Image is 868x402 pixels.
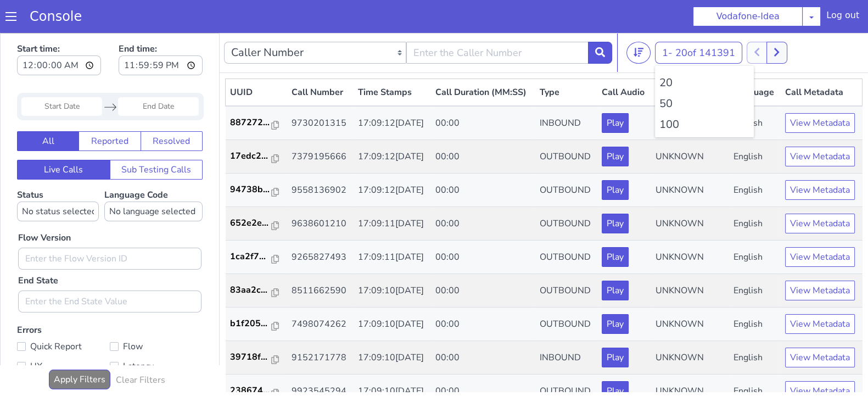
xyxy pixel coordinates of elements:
[785,315,855,334] button: View Metadata
[354,308,432,342] td: 17:09:10[DATE]
[230,83,272,96] p: 887272...
[287,107,354,141] td: 7379195666
[230,351,272,364] p: 238674...
[287,342,354,375] td: 9923545294
[431,174,535,208] td: 00:00
[729,107,781,141] td: English
[729,174,781,208] td: English
[659,63,749,79] li: 50
[535,241,598,275] td: OUTBOUND
[602,348,629,368] button: Play
[785,80,855,100] button: View Metadata
[230,317,283,331] a: 39718f...
[230,217,272,230] p: 1ca2f7...
[230,250,283,264] a: 83aa2c...
[230,83,283,96] a: 887272...
[354,241,432,275] td: 17:09:10[DATE]
[597,46,651,74] th: Call Audio
[49,337,110,356] button: Apply Filters
[79,98,141,118] button: Reported
[17,6,101,46] label: Start time:
[431,141,535,174] td: 00:00
[651,208,729,241] td: UNKNOWN
[431,342,535,375] td: 00:00
[354,342,432,375] td: 17:09:10[DATE]
[287,208,354,241] td: 9265827493
[535,208,598,241] td: OUTBOUND
[655,9,742,31] button: 1- 20of 141391
[431,241,535,275] td: 00:00
[535,46,598,74] th: Type
[18,241,58,254] label: End State
[602,114,629,133] button: Play
[18,198,71,211] label: Flow Version
[354,141,432,174] td: 17:09:12[DATE]
[104,169,203,188] select: Language Code
[651,73,729,107] td: HANGUP
[230,217,283,230] a: 1ca2f7...
[602,181,629,200] button: Play
[230,351,283,364] a: 238674...
[651,46,729,74] th: Status
[535,174,598,208] td: OUTBOUND
[785,348,855,368] button: View Metadata
[17,306,110,321] label: Quick Report
[651,308,729,342] td: UNKNOWN
[230,317,272,331] p: 39718f...
[431,46,535,74] th: Call Duration (MM:SS)
[651,141,729,174] td: UNKNOWN
[651,241,729,275] td: UNKNOWN
[602,80,629,100] button: Play
[431,275,535,308] td: 00:00
[535,308,598,342] td: INBOUND
[104,156,203,188] label: Language Code
[602,315,629,334] button: Play
[729,73,781,107] td: English
[651,342,729,375] td: UNKNOWN
[535,107,598,141] td: OUTBOUND
[659,83,749,100] li: 100
[287,275,354,308] td: 7498074262
[119,23,203,42] input: End time:
[116,342,165,353] h6: Clear Filters
[17,156,99,188] label: Status
[431,208,535,241] td: 00:00
[354,73,432,107] td: 17:09:12[DATE]
[17,127,110,147] button: Live Calls
[230,116,283,130] a: 17edc2...
[110,326,203,341] label: Latency
[602,281,629,301] button: Play
[230,150,283,163] a: 94738b...
[651,174,729,208] td: UNKNOWN
[287,141,354,174] td: 9558136902
[651,275,729,308] td: UNKNOWN
[230,284,272,297] p: b1f205...
[535,275,598,308] td: OUTBOUND
[675,13,735,26] span: 20 of 141391
[785,147,855,167] button: View Metadata
[729,208,781,241] td: English
[287,46,354,74] th: Call Number
[431,308,535,342] td: 00:00
[226,46,287,74] th: UUID
[287,241,354,275] td: 8511662590
[354,107,432,141] td: 17:09:12[DATE]
[785,181,855,200] button: View Metadata
[602,248,629,267] button: Play
[785,214,855,234] button: View Metadata
[729,308,781,342] td: English
[431,107,535,141] td: 00:00
[535,73,598,107] td: INBOUND
[17,98,79,118] button: All
[535,342,598,375] td: OUTBOUND
[729,275,781,308] td: English
[21,64,102,83] input: Start Date
[230,150,272,163] p: 94738b...
[119,6,203,46] label: End time:
[354,174,432,208] td: 17:09:11[DATE]
[287,174,354,208] td: 9638601210
[785,114,855,133] button: View Metadata
[230,250,272,264] p: 83aa2c...
[785,248,855,267] button: View Metadata
[287,308,354,342] td: 9152171778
